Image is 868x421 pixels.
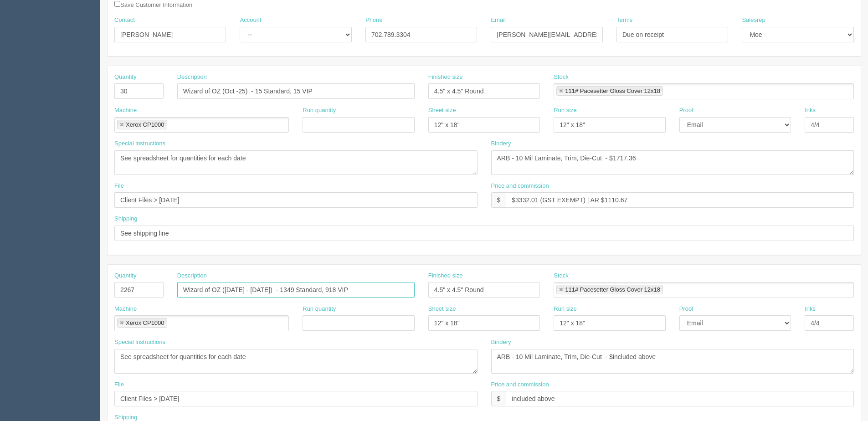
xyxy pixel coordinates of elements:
textarea: ARB - 10 Mil Laminate, Trim, Die-Cut - $included above [491,349,854,374]
label: Phone [365,16,383,25]
label: Run quantity [303,106,336,115]
div: 111# Pacesetter Gloss Cover 12x18 [565,287,660,293]
label: Email [491,16,506,25]
label: Machine [114,305,137,313]
label: Price and commission [491,182,549,190]
label: Special instructions [114,139,165,148]
label: Contact [114,16,135,25]
label: Run size [554,305,577,313]
label: Sheet size [428,305,456,313]
label: Terms [616,16,632,25]
label: Run quantity [303,305,336,313]
label: File [114,182,124,190]
div: $ [491,391,506,406]
label: Inks [805,106,816,115]
label: Description [177,272,207,280]
div: 111# Pacesetter Gloss Cover 12x18 [565,88,660,94]
label: Finished size [428,73,463,82]
div: Xerox CP1000 [126,122,164,128]
div: Xerox CP1000 [126,320,164,326]
label: Stock [554,73,569,82]
label: Stock [554,272,569,280]
label: Machine [114,106,137,115]
label: Account [240,16,261,25]
label: Inks [805,305,816,313]
label: Shipping [114,215,138,223]
div: $ [491,192,506,208]
label: Proof [679,106,693,115]
label: Description [177,73,207,82]
textarea: See spreadsheet for quantities for each date [114,150,478,175]
label: Bindery [491,338,511,347]
label: Quantity [114,73,136,82]
label: Proof [679,305,693,313]
label: Price and commission [491,380,549,389]
label: File [114,380,124,389]
label: Run size [554,106,577,115]
label: Salesrep [742,16,765,25]
textarea: ARB - 10 Mil Laminate, Trim, Die-Cut - $1717.36 [491,150,854,175]
label: Finished size [428,272,463,280]
label: Sheet size [428,106,456,115]
textarea: See spreadsheet for quantities for each date [114,349,478,374]
label: Bindery [491,139,511,148]
label: Special instructions [114,338,165,347]
label: Quantity [114,272,136,280]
